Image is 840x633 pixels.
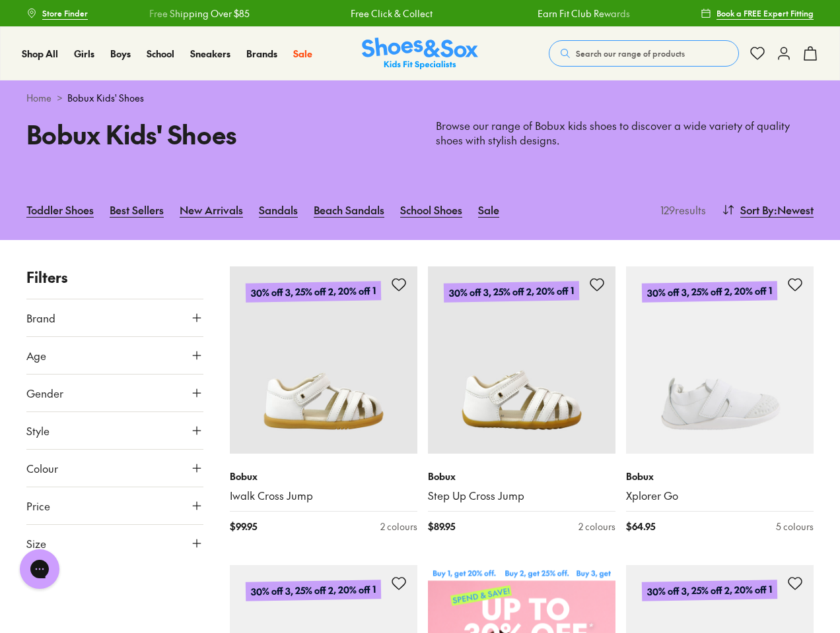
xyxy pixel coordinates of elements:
[362,38,478,70] img: SNS_Logo_Responsive.svg
[626,469,814,483] p: Bobux
[380,520,417,533] div: 2 colours
[230,520,257,533] span: $ 99.95
[42,7,88,19] span: Store Finder
[626,266,814,454] a: 30% off 3, 25% off 2, 20% off 1
[26,412,203,449] button: Style
[26,91,52,105] a: Home
[642,580,777,601] p: 30% off 3, 25% off 2, 20% off 1
[428,469,615,483] p: Bobux
[549,40,739,67] button: Search our range of products
[314,195,384,224] a: Beach Sandals
[362,38,478,70] a: Shoes & Sox
[26,535,46,551] span: Size
[110,195,164,224] a: Best Sellers
[26,460,58,476] span: Colour
[26,498,50,514] span: Price
[400,195,462,224] a: School Shoes
[576,47,685,59] span: Search our range of products
[26,310,55,326] span: Brand
[717,7,814,19] span: Book a FREE Expert Fitting
[26,450,203,487] button: Colour
[26,1,88,25] a: Store Finder
[26,525,203,562] button: Size
[626,489,814,503] a: Xplorer Go
[428,520,455,533] span: $ 89.95
[428,266,615,454] a: 30% off 3, 25% off 2, 20% off 1
[428,489,615,503] a: Step Up Cross Jump
[110,47,131,61] a: Boys
[230,266,417,454] a: 30% off 3, 25% off 2, 20% off 1
[655,202,706,218] p: 129 results
[26,375,203,411] button: Gender
[67,91,144,105] span: Bobux Kids' Shoes
[149,7,250,20] a: Free Shipping Over $85
[776,520,814,533] div: 5 colours
[13,545,66,593] iframe: Gorgias live chat messenger
[26,195,94,224] a: Toddler Shoes
[26,337,203,374] button: Age
[578,520,615,533] div: 2 colours
[26,487,203,524] button: Price
[774,202,814,218] span: : Newest
[701,1,814,25] a: Book a FREE Expert Fitting
[478,195,499,224] a: Sale
[538,7,630,20] a: Earn Fit Club Rewards
[147,47,174,61] a: School
[26,115,404,153] h1: Bobux Kids' Shoes
[26,91,814,105] div: >
[740,202,774,218] span: Sort By
[26,299,203,336] button: Brand
[293,47,312,61] a: Sale
[444,281,579,303] p: 30% off 3, 25% off 2, 20% off 1
[26,347,46,363] span: Age
[722,195,814,224] button: Sort By:Newest
[74,47,94,61] a: Girls
[436,119,814,148] p: Browse our range of Bobux kids shoes to discover a wide variety of quality shoes with stylish des...
[246,281,381,303] p: 30% off 3, 25% off 2, 20% off 1
[626,520,655,533] span: $ 64.95
[246,580,381,601] p: 30% off 3, 25% off 2, 20% off 1
[230,489,417,503] a: Iwalk Cross Jump
[26,385,63,401] span: Gender
[246,47,277,61] a: Brands
[642,281,777,303] p: 30% off 3, 25% off 2, 20% off 1
[230,469,417,483] p: Bobux
[351,7,433,20] a: Free Click & Collect
[259,195,298,224] a: Sandals
[22,47,58,61] a: Shop All
[26,423,50,438] span: Style
[190,47,230,61] a: Sneakers
[26,266,203,288] p: Filters
[180,195,243,224] a: New Arrivals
